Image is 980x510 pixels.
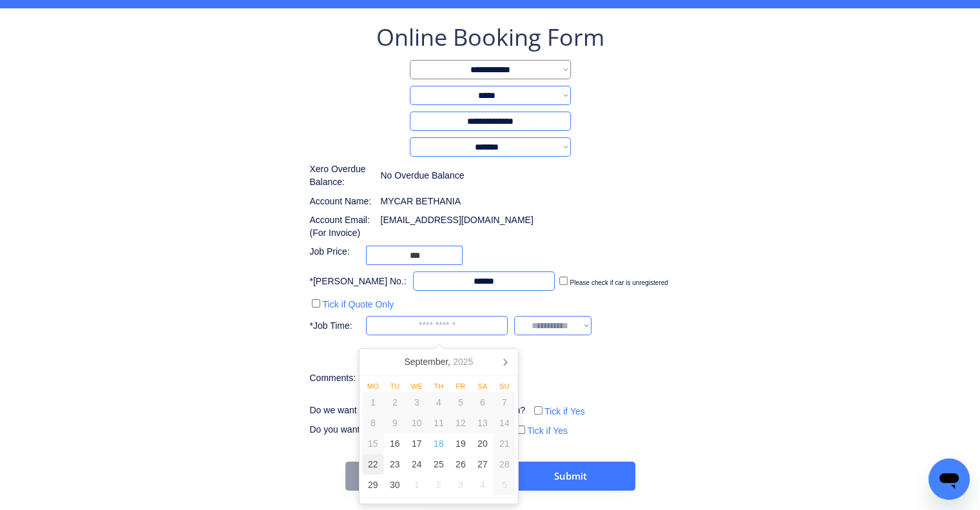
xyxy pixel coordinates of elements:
div: 11 [428,413,450,433]
label: Tick if Quote Only [322,299,394,309]
div: 26 [450,454,472,475]
div: 5 [450,392,472,413]
div: No Overdue Balance [380,170,464,182]
div: 30 [384,475,406,495]
div: [EMAIL_ADDRESS][DOMAIN_NAME] [380,214,533,227]
div: Comments: [309,372,360,385]
div: Job Price: [309,246,360,259]
div: 9 [384,413,406,433]
div: 1 [362,392,384,413]
label: Tick if Yes [527,426,568,436]
div: Mo [362,383,384,390]
div: Do we want to send order updates to another person? [309,404,525,417]
div: 13 [472,413,494,433]
div: 16 [384,433,406,454]
div: 15 [362,433,384,454]
div: Tu [384,383,406,390]
div: *Job Time: [309,320,360,333]
div: *[PERSON_NAME] No.: [309,275,406,288]
div: 4 [428,392,450,413]
div: Sa [472,383,494,390]
div: 20 [472,433,494,454]
div: We [406,383,428,390]
i: 2025 [453,357,473,366]
div: 24 [406,454,428,475]
div: Do you want to book job at a different address? [309,424,508,436]
div: Su [494,383,515,390]
div: 5 [494,475,515,495]
div: 1 [406,475,428,495]
div: 7 [494,392,515,413]
div: 25 [428,454,450,475]
iframe: Button to launch messaging window [928,458,970,500]
div: Xero Overdue Balance: [309,163,374,188]
div: 18 [428,433,450,454]
label: Please check if car is unregistered [570,279,668,286]
div: 28 [494,454,515,475]
div: 8 [362,413,384,433]
div: 12 [450,413,472,433]
div: 23 [384,454,406,475]
div: 14 [494,413,515,433]
div: September, [399,351,478,372]
div: 21 [494,433,515,454]
div: 2 [428,475,450,495]
button: Submit [506,462,635,491]
div: 29 [362,475,384,495]
div: 2 [384,392,406,413]
div: Account Name: [309,195,374,208]
button: ← Back [345,462,442,491]
div: 3 [406,392,428,413]
div: 17 [406,433,428,454]
div: 3 [450,475,472,495]
label: Tick if Yes [544,406,585,417]
div: 6 [472,392,494,413]
div: Online Booking Form [376,21,604,54]
div: Account Email: (For Invoice) [309,214,374,239]
div: Th [428,383,450,390]
div: 27 [472,454,494,475]
div: 22 [362,454,384,475]
div: 19 [450,433,472,454]
div: Fr [450,383,472,390]
div: 10 [406,413,428,433]
div: 4 [472,475,494,495]
div: MYCAR BETHANIA [380,195,460,208]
